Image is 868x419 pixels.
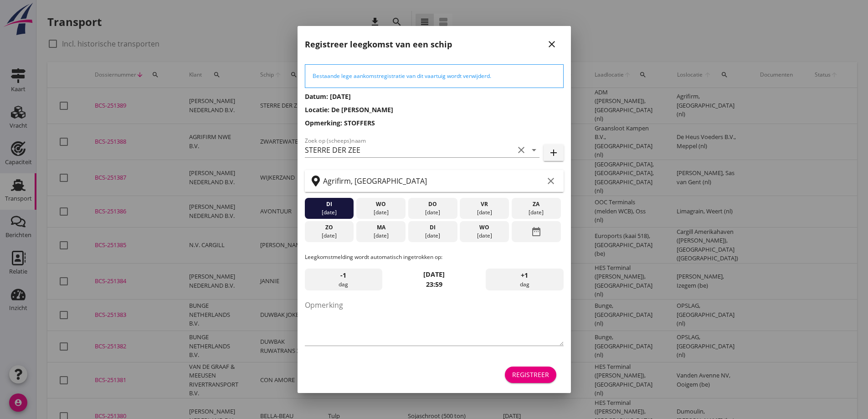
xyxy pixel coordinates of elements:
[340,270,346,280] span: -1
[307,223,351,232] div: zo
[514,200,559,208] div: za
[516,145,527,155] i: clear
[486,269,563,290] div: dag
[462,223,507,232] div: wo
[305,105,564,114] h3: Locatie: De [PERSON_NAME]
[307,232,351,240] div: [DATE]
[462,232,507,240] div: [DATE]
[410,232,455,240] div: [DATE]
[410,200,455,208] div: do
[307,200,351,208] div: di
[305,253,564,261] p: Leegkomstmelding wordt automatisch ingetrokken op:
[410,208,455,217] div: [DATE]
[548,147,559,158] i: add
[514,208,559,217] div: [DATE]
[529,145,539,155] i: arrow_drop_down
[359,208,403,217] div: [DATE]
[359,232,403,240] div: [DATE]
[305,38,452,51] h2: Registreer leegkomst van een schip
[546,39,557,50] i: close
[462,200,507,208] div: vr
[512,370,549,379] div: Registreer
[305,143,514,157] input: Zoek op (scheeps)naam
[426,280,442,289] strong: 23:59
[505,367,556,383] button: Registreer
[423,270,445,279] strong: [DATE]
[305,92,564,101] h3: Datum: [DATE]
[323,174,544,188] input: Zoek op terminal of plaats
[307,208,351,217] div: [DATE]
[359,223,403,232] div: ma
[305,298,564,346] textarea: Opmerking
[359,200,403,208] div: wo
[521,270,528,280] span: +1
[305,269,382,290] div: dag
[305,118,564,128] h3: Opmerking: STOFFERS
[545,176,556,186] i: clear
[410,223,455,232] div: di
[531,223,542,240] i: date_range
[462,208,507,217] div: [DATE]
[313,72,556,80] div: Bestaande lege aankomstregistratie van dit vaartuig wordt verwijderd.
